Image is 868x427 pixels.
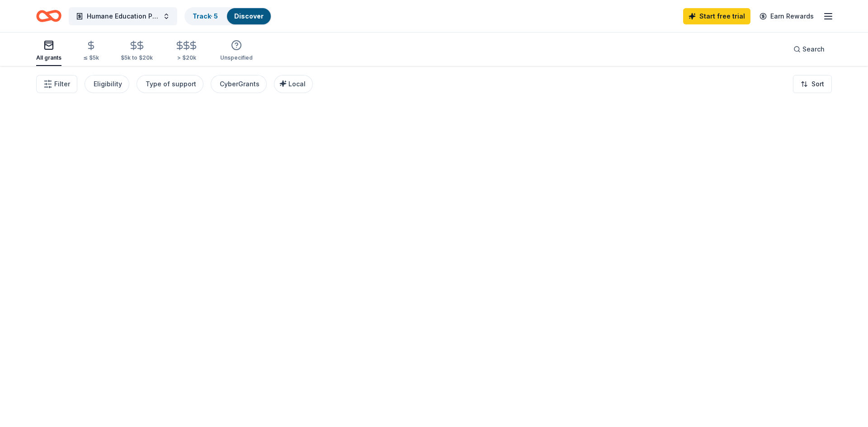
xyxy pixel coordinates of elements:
div: > $20k [175,54,198,61]
button: Humane Education Program [69,7,177,25]
button: Unspecified [220,36,253,66]
button: Search [786,40,832,58]
button: Sort [793,75,832,93]
a: Home [36,5,61,27]
div: All grants [36,54,61,61]
button: Local [274,75,313,93]
button: > $20k [175,37,198,66]
span: Local [288,80,306,88]
button: CyberGrants [211,75,267,93]
button: Type of support [137,75,203,93]
div: $5k to $20k [121,54,153,61]
div: CyberGrants [220,79,259,89]
button: Track· 5Discover [184,7,272,25]
div: Eligibility [94,79,122,89]
a: Start free trial [683,8,750,24]
div: ≤ $5k [83,54,99,61]
a: Earn Rewards [754,8,819,24]
span: Sort [811,79,824,89]
button: All grants [36,36,61,66]
span: Humane Education Program [87,11,159,22]
button: $5k to $20k [121,37,153,66]
a: Track· 5 [193,12,218,20]
button: ≤ $5k [83,37,99,66]
button: Eligibility [85,75,129,93]
span: Filter [54,79,70,89]
div: Type of support [146,79,196,89]
button: Filter [36,75,77,93]
span: Search [802,44,825,55]
div: Unspecified [220,54,253,61]
a: Discover [234,12,264,20]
